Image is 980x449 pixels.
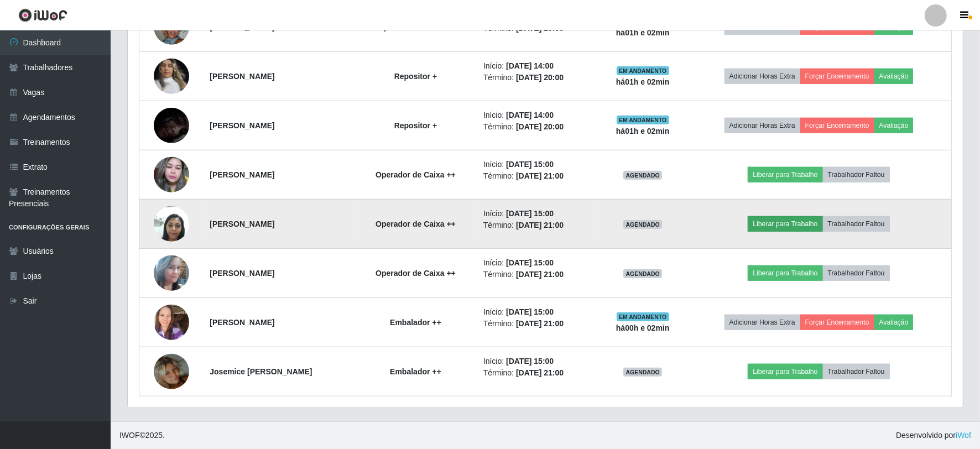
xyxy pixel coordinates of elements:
time: [DATE] 15:00 [506,357,554,366]
img: 1683770959203.jpeg [154,242,189,305]
li: Término: [483,269,592,280]
strong: [PERSON_NAME] [210,72,274,81]
time: [DATE] 21:00 [516,368,564,377]
button: Adicionar Horas Extra [724,69,800,84]
button: Liberar para Trabalho [748,265,822,281]
time: [DATE] 15:00 [506,209,554,218]
strong: [PERSON_NAME] [210,220,274,228]
button: Adicionar Horas Extra [724,118,800,133]
time: [DATE] 21:00 [516,221,564,229]
li: Início: [483,60,592,72]
strong: Operador de Caixa ++ [376,170,456,179]
strong: Josemice [PERSON_NAME] [210,367,312,376]
strong: [PERSON_NAME] [210,269,274,278]
time: [DATE] 15:00 [506,307,554,316]
time: [DATE] 20:00 [516,122,564,131]
time: [DATE] 21:00 [516,270,564,279]
strong: há 01 h e 02 min [616,28,670,37]
time: [DATE] 14:00 [506,111,554,119]
span: IWOF [119,431,140,440]
strong: Operador de Caixa ++ [376,269,456,278]
li: Término: [483,220,592,231]
strong: Repositor + [394,121,437,130]
time: [DATE] 15:00 [506,160,554,169]
button: Trabalhador Faltou [823,364,890,379]
button: Trabalhador Faltou [823,167,890,182]
span: Desenvolvido por [896,430,971,441]
li: Término: [483,170,592,182]
button: Trabalhador Faltou [823,265,890,281]
time: [DATE] 21:00 [516,319,564,328]
li: Término: [483,367,592,379]
button: Avaliação [874,118,914,133]
img: 1741955562946.jpeg [154,340,189,403]
span: EM ANDAMENTO [617,66,669,75]
span: AGENDADO [623,220,662,229]
strong: Operador de Caixa ++ [376,220,456,228]
strong: Repositor + [394,72,437,81]
span: EM ANDAMENTO [617,312,669,321]
strong: [PERSON_NAME] [210,23,274,32]
button: Liberar para Trabalho [748,364,822,379]
button: Adicionar Horas Extra [724,315,800,330]
img: 1757457888035.jpeg [154,87,189,164]
span: AGENDADO [623,368,662,377]
time: [DATE] 15:00 [506,258,554,267]
button: Forçar Encerramento [800,315,874,330]
img: 1698344474224.jpeg [154,299,189,346]
li: Início: [483,109,592,121]
span: EM ANDAMENTO [617,116,669,124]
img: 1744396836120.jpeg [154,53,189,100]
strong: há 00 h e 02 min [616,323,670,332]
button: Avaliação [874,69,914,84]
span: AGENDADO [623,171,662,180]
li: Início: [483,208,592,220]
img: CoreUI Logo [18,8,67,22]
li: Início: [483,257,592,269]
button: Forçar Encerramento [800,118,874,133]
li: Início: [483,306,592,318]
strong: [PERSON_NAME] [210,318,274,327]
strong: há 01 h e 02 min [616,127,670,135]
button: Trabalhador Faltou [823,216,890,232]
li: Início: [483,356,592,367]
strong: Embalador ++ [390,318,441,327]
strong: [PERSON_NAME] [210,170,274,179]
li: Término: [483,72,592,83]
time: [DATE] 21:00 [516,171,564,180]
strong: Embalador ++ [390,367,441,376]
strong: Operador de Caixa + [378,23,453,32]
span: AGENDADO [623,269,662,278]
time: [DATE] 14:00 [506,61,554,70]
strong: há 01 h e 02 min [616,77,670,86]
button: Liberar para Trabalho [748,216,822,232]
button: Forçar Encerramento [800,69,874,84]
button: Liberar para Trabalho [748,167,822,182]
a: iWof [956,431,971,440]
img: 1678454090194.jpeg [154,200,189,247]
li: Término: [483,318,592,330]
span: © 2025 . [119,430,165,441]
button: Avaliação [874,315,914,330]
img: 1634907805222.jpeg [154,152,189,199]
li: Término: [483,121,592,133]
time: [DATE] 20:00 [516,73,564,82]
li: Início: [483,159,592,170]
strong: [PERSON_NAME] [210,121,274,130]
